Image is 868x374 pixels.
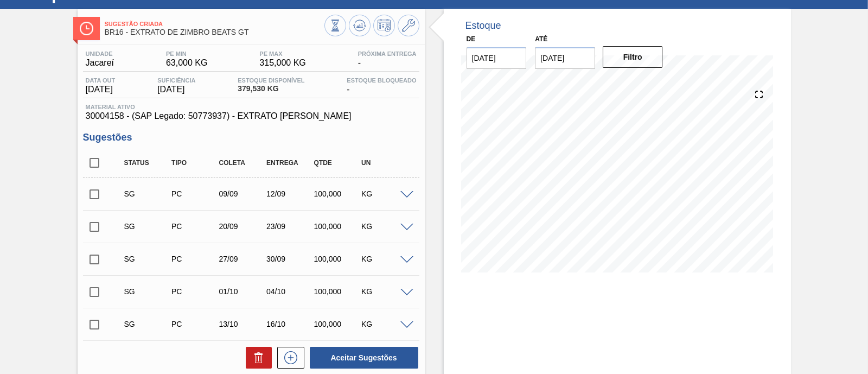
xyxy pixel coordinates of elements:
input: dd/mm/yyyy [535,47,595,69]
div: Tipo [169,159,221,167]
span: BR16 - EXTRATO DE ZIMBRO BEATS GT [105,28,324,36]
span: 379,530 KG [238,85,304,93]
div: 04/10/2025 [264,287,316,296]
button: Programar Estoque [373,15,395,36]
div: Pedido de Compra [169,189,221,198]
button: Atualizar Gráfico [349,15,371,36]
span: Jacareí [86,58,114,68]
span: Suficiência [157,77,195,84]
div: Sugestão Criada [122,320,174,328]
div: 100,000 [311,287,363,296]
div: Aceitar Sugestões [304,346,419,370]
div: Sugestão Criada [122,255,174,263]
h3: Sugestões [83,132,419,143]
span: PE MIN [166,50,208,57]
div: Nova sugestão [272,347,304,369]
div: KG [359,320,411,328]
div: 100,000 [311,320,363,328]
span: Sugestão Criada [105,21,324,27]
div: Pedido de Compra [169,287,221,296]
span: PE MAX [259,50,305,57]
div: Pedido de Compra [169,222,221,231]
span: [DATE] [157,85,195,94]
div: 12/09/2025 [264,189,316,198]
span: 63,000 KG [166,58,208,68]
div: 100,000 [311,222,363,231]
div: Sugestão Criada [122,287,174,296]
div: Sugestão Criada [122,222,174,231]
button: Filtro [603,46,663,68]
span: Estoque Disponível [238,77,304,84]
div: 01/10/2025 [216,287,269,296]
span: Estoque Bloqueado [347,77,416,84]
div: 20/09/2025 [216,222,269,231]
div: Entrega [264,159,316,167]
span: Material ativo [86,104,417,110]
button: Aceitar Sugestões [310,347,418,369]
div: Qtde [311,159,363,167]
div: Excluir Sugestões [240,347,272,369]
div: Pedido de Compra [169,255,221,263]
img: Ícone [80,22,93,35]
div: 23/09/2025 [264,222,316,231]
span: 30004158 - (SAP Legado: 50773937) - EXTRATO [PERSON_NAME] [86,111,417,121]
div: 27/09/2025 [216,255,269,263]
div: KG [359,287,411,296]
div: 09/09/2025 [216,189,269,198]
span: 315,000 KG [259,58,305,68]
div: 16/10/2025 [264,320,316,328]
input: dd/mm/yyyy [467,47,527,69]
div: - [344,77,419,94]
div: KG [359,189,411,198]
div: 13/10/2025 [216,320,269,328]
div: Status [122,159,174,167]
div: KG [359,255,411,263]
button: Ir ao Master Data / Geral [398,15,419,36]
label: De [467,35,476,43]
span: Próxima Entrega [358,50,417,57]
button: Visão Geral dos Estoques [324,15,346,36]
span: Unidade [86,50,114,57]
div: 30/09/2025 [264,255,316,263]
div: 100,000 [311,189,363,198]
div: Estoque [465,20,501,31]
div: - [355,50,419,68]
div: Sugestão Criada [122,189,174,198]
div: KG [359,222,411,231]
span: [DATE] [86,85,116,94]
div: 100,000 [311,255,363,263]
div: Coleta [216,159,269,167]
div: UN [359,159,411,167]
div: Pedido de Compra [169,320,221,328]
span: Data out [86,77,116,84]
label: Até [535,35,547,43]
